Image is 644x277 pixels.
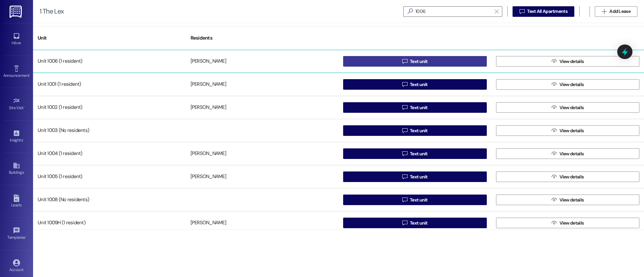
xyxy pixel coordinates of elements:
i:  [402,128,407,133]
span: • [24,105,25,109]
span: View details [559,173,584,180]
div: Unit 1004 (1 resident) [33,147,186,160]
i:  [552,220,556,226]
div: [PERSON_NAME] [191,173,226,180]
button: Text All Apartments [513,6,574,17]
button: View details [496,56,640,67]
a: Templates • [3,225,30,243]
a: Buildings [3,160,30,178]
div: Residents [186,30,339,46]
button: View details [496,195,640,205]
img: ResiDesk Logo [10,6,23,18]
div: Unit 1001 (1 resident) [33,78,186,91]
i:  [402,151,407,156]
div: Unit 1002 (1 resident) [33,101,186,114]
button: Text unit [343,79,487,90]
button: Text unit [343,171,487,182]
span: Text unit [410,104,428,111]
span: View details [559,58,584,65]
button: Add Lease [595,6,637,17]
i:  [402,174,407,179]
span: • [29,72,30,77]
i:  [402,82,407,87]
a: Inbox [3,30,30,48]
button: View details [496,102,640,113]
button: View details [496,125,640,136]
button: Text unit [343,148,487,159]
i:  [495,9,498,14]
span: View details [559,197,584,203]
div: Unit 1006 (1 resident) [33,55,186,68]
button: View details [496,218,640,228]
div: 1 The Lex [40,8,64,15]
div: Unit [33,30,186,46]
i:  [402,59,407,64]
input: Search by resident name or unit number [415,7,491,16]
i:  [552,82,556,87]
button: Text unit [343,218,487,228]
i:  [402,105,407,110]
i:  [405,8,415,15]
button: Text unit [343,102,487,113]
i:  [552,105,556,110]
i:  [402,197,407,202]
span: • [23,137,24,141]
span: Text unit [410,81,428,88]
div: Unit 1003 (No residents) [33,124,186,137]
div: [PERSON_NAME] [191,104,226,111]
span: Text unit [410,220,428,227]
i:  [552,174,556,179]
div: Unit 1005 (1 resident) [33,170,186,183]
i:  [602,9,607,14]
span: Text unit [410,127,428,134]
i:  [552,128,556,133]
i:  [402,220,407,226]
button: Text unit [343,195,487,205]
button: Text unit [343,125,487,136]
div: Unit 1009H (1 resident) [33,216,186,230]
div: [PERSON_NAME] [191,220,226,227]
span: View details [559,127,584,134]
span: View details [559,150,584,157]
span: Text unit [410,197,428,203]
button: View details [496,79,640,90]
span: Text unit [410,150,428,157]
button: Text unit [343,56,487,67]
a: Leads [3,193,30,210]
a: Insights • [3,128,30,145]
i:  [552,197,556,202]
div: Unit 1008 (No residents) [33,193,186,206]
span: View details [559,220,584,227]
span: Add Lease [609,8,630,15]
span: Text unit [410,173,428,180]
i:  [519,9,524,14]
span: Text unit [410,58,428,65]
button: View details [496,171,640,182]
span: View details [559,81,584,88]
span: Text All Apartments [527,8,567,15]
span: View details [559,104,584,111]
a: Account [3,257,30,275]
a: Site Visit • [3,95,30,113]
button: Clear text [491,7,502,16]
i:  [552,151,556,156]
i:  [552,59,556,64]
div: [PERSON_NAME] [191,81,226,88]
div: [PERSON_NAME] [191,58,226,65]
button: View details [496,148,640,159]
div: [PERSON_NAME] [191,150,226,157]
span: • [25,234,26,239]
